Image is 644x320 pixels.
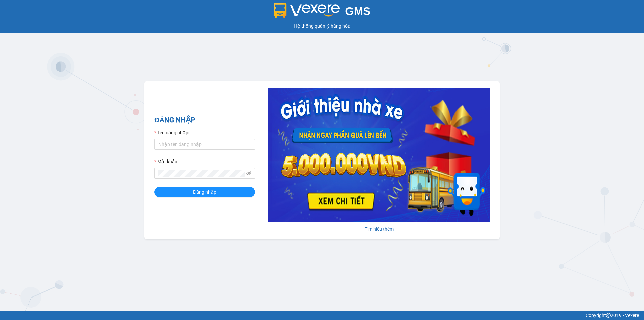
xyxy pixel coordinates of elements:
input: Tên đăng nhập [154,139,255,150]
img: banner-0 [268,88,490,222]
a: GMS [274,10,371,15]
img: logo 2 [274,3,340,18]
button: Đăng nhập [154,187,255,197]
div: Hệ thống quản lý hàng hóa [2,22,642,30]
span: Đăng nhập [193,188,216,196]
span: eye-invisible [246,171,251,176]
input: Mật khẩu [158,170,245,177]
label: Mật khẩu [154,158,177,165]
h2: ĐĂNG NHẬP [154,115,255,126]
span: copyright [606,313,611,318]
div: Tìm hiểu thêm [268,225,490,233]
span: GMS [345,5,370,17]
div: Copyright 2019 - Vexere [5,312,639,319]
label: Tên đăng nhập [154,129,189,136]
